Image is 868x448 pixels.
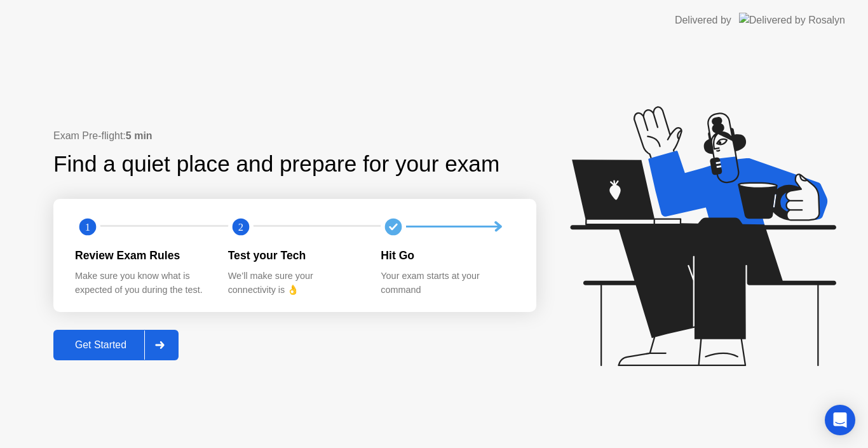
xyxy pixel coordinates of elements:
[739,13,845,27] img: Delivered by Rosalyn
[381,269,513,297] div: Your exam starts at your command
[75,269,208,297] div: Make sure you know what is expected of you during the test.
[238,221,243,233] text: 2
[228,247,361,264] div: Test your Tech
[85,221,90,233] text: 1
[228,269,361,297] div: We’ll make sure your connectivity is 👌
[75,247,208,264] div: Review Exam Rules
[825,405,855,435] div: Open Intercom Messenger
[126,130,153,141] b: 5 min
[57,339,144,351] div: Get Started
[53,128,536,144] div: Exam Pre-flight:
[53,330,179,360] button: Get Started
[381,247,513,264] div: Hit Go
[53,147,501,181] div: Find a quiet place and prepare for your exam
[675,13,731,28] div: Delivered by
